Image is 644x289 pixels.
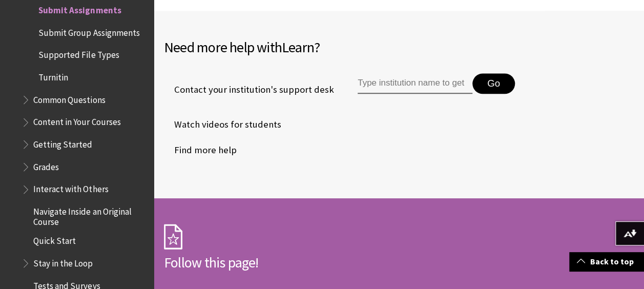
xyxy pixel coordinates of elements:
span: Getting Started [33,136,92,150]
h2: Need more help with ? [164,36,634,58]
span: Interact with Others [33,181,108,195]
span: Grades [33,158,59,172]
button: Go [472,73,515,94]
span: Navigate Inside an Original Course [33,203,147,227]
span: Content in Your Courses [33,114,120,128]
span: Stay in the Loop [33,255,93,269]
span: Submit Assignments [38,2,121,15]
h2: Follow this page! [164,252,471,273]
span: Learn [282,38,314,56]
a: Back to top [569,252,644,271]
span: Quick Start [33,232,76,246]
input: Type institution name to get support [358,73,472,94]
a: Watch videos for students [164,117,281,132]
a: Find more help [164,142,237,158]
span: Turnitin [38,69,68,82]
span: Common Questions [33,91,105,105]
img: Subscription Icon [164,224,182,250]
span: Contact your institution's support desk [164,83,334,96]
span: Supported File Types [38,47,119,60]
span: Submit Group Assignments [38,24,139,38]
